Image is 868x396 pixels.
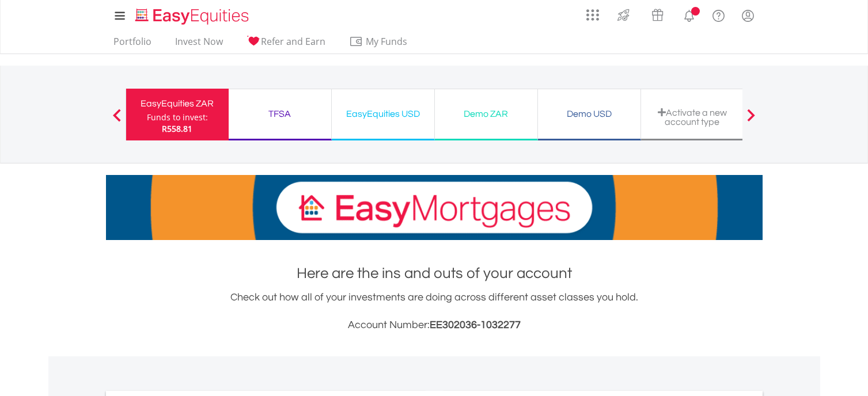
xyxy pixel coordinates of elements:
div: EasyEquities ZAR [133,96,222,112]
img: EasyEquities_Logo.png [133,7,253,26]
a: AppsGrid [579,3,607,21]
div: Check out how all of your investments are doing across different asset classes you hold. [106,290,763,333]
div: EasyEquities USD [339,106,427,122]
div: TFSA [236,106,324,122]
div: Demo ZAR [442,106,530,122]
a: Refer and Earn [242,36,330,54]
span: Refer and Earn [261,35,325,48]
a: FAQ's and Support [704,3,733,26]
a: Notifications [674,3,704,26]
div: Activate a new account type [648,108,737,127]
h3: Account Number: [106,317,763,333]
a: Invest Now [170,36,228,54]
a: Portfolio [109,36,156,54]
div: Funds to invest: [147,112,208,123]
span: R558.81 [162,123,192,134]
img: EasyMortage Promotion Banner [106,175,763,240]
span: My Funds [349,34,424,49]
a: My Profile [733,3,763,28]
img: grid-menu-icon.svg [586,9,599,21]
span: EE302036-1032277 [430,319,521,330]
a: Home page [131,3,253,26]
img: thrive-v2.svg [614,6,633,24]
h1: Here are the ins and outs of your account [106,263,763,284]
div: Demo USD [545,106,634,122]
a: Vouchers [640,3,674,24]
img: vouchers-v2.svg [648,6,667,24]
